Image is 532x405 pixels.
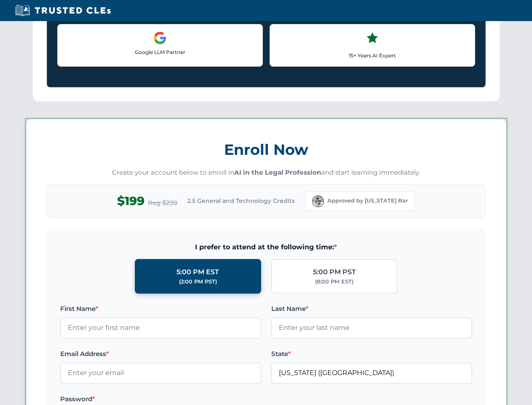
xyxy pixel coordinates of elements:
img: Florida Bar [312,195,324,207]
div: 5:00 PM EST [176,267,219,278]
span: Approved by [US_STATE] Bar [327,197,408,205]
input: Enter your first name [60,317,261,338]
input: Florida (FL) [271,362,472,383]
h3: Enroll Now [47,136,486,163]
img: Trusted CLEs [13,4,113,17]
span: $199 [117,192,144,211]
label: Password [60,394,261,404]
span: Reg $299 [148,198,177,208]
p: Create your account below to enroll in and start learning immediately. [47,168,486,178]
strong: AI in the Legal Profession [234,168,321,176]
div: (8:00 PM EST) [315,278,353,286]
img: Google [153,31,167,45]
input: Enter your email [60,362,261,383]
label: First Name [60,304,261,314]
p: 15+ Years AI Expert [277,51,468,59]
p: Google LLM Partner [64,48,256,56]
span: I prefer to attend at the following time: [60,242,472,253]
label: Email Address [60,349,261,359]
div: 5:00 PM PST [313,267,356,278]
label: State [271,349,472,359]
span: 2.5 General and Technology Credits [187,196,295,205]
div: (2:00 PM PST) [179,278,217,286]
input: Enter your last name [271,317,472,338]
label: Last Name [271,304,472,314]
